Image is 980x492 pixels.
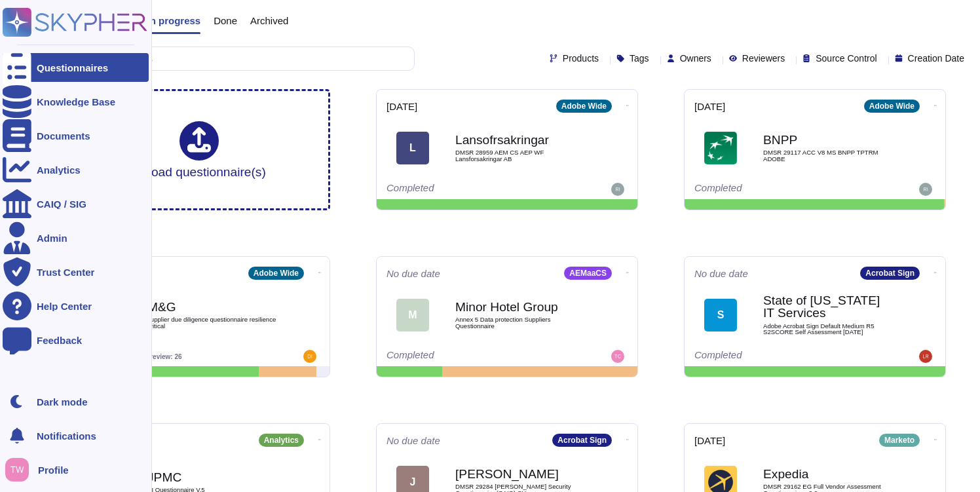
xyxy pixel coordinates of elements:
div: Trust Center [37,267,94,277]
div: Analytics [37,165,81,175]
span: No due date [386,436,440,445]
input: Search by keywords [52,47,414,70]
div: CAIQ / SIG [37,199,86,209]
a: Feedback [3,326,149,354]
a: Documents [3,121,149,150]
button: user [3,455,38,484]
img: user [303,350,316,363]
b: JPMC [147,471,278,483]
span: Archived [250,16,288,26]
div: Analytics [259,434,304,447]
b: State of [US_STATE] IT Services [763,294,894,319]
div: AEMaaCS [564,267,612,280]
div: Feedback [37,335,82,345]
span: DMSR 29117 ACC V8 MS BNPP TPTRM ADOBE [763,149,894,162]
span: To review: 26 [141,353,182,360]
div: Help Center [37,301,92,311]
div: Adobe Wide [864,100,920,113]
a: CAIQ / SIG [3,189,149,218]
div: Admin [37,233,67,243]
img: user [611,183,624,196]
div: Acrobat Sign [552,434,612,447]
span: Creation Date [908,54,964,63]
div: Marketo [879,434,920,447]
span: Reviewers [742,54,785,63]
span: Source Control [816,54,876,63]
span: Annex 5 Data protection Suppliers Questionnaire [455,316,586,329]
img: user [5,458,29,482]
span: Done [214,16,237,26]
a: Analytics [3,155,149,184]
div: Upload questionnaire(s) [132,121,266,178]
span: Profile [38,465,69,475]
div: Adobe Wide [248,267,304,280]
span: No due date [386,269,440,278]
a: Questionnaires [3,53,149,82]
b: BNPP [763,134,894,146]
span: Products [563,54,599,63]
div: Adobe Wide [556,100,612,113]
a: Trust Center [3,257,149,286]
div: Dark mode [37,397,88,407]
div: S [704,299,737,331]
span: Owners [680,54,711,63]
span: [DATE] [694,102,725,111]
b: Lansofrsakringar [455,134,586,146]
a: Help Center [3,292,149,320]
div: L [396,132,429,164]
span: supplier due diligence questionnaire resilience critical [147,316,278,329]
div: Acrobat Sign [860,267,920,280]
div: Questionnaires [37,63,108,73]
span: In progress [147,16,200,26]
div: Completed [694,183,855,196]
span: Notifications [37,431,96,441]
span: [DATE] [386,102,417,111]
img: user [919,350,932,363]
div: Completed [386,183,547,196]
b: [PERSON_NAME] [455,468,586,480]
img: user [919,183,932,196]
a: Admin [3,223,149,252]
div: Completed [694,350,855,363]
a: Knowledge Base [3,87,149,116]
div: Knowledge Base [37,97,115,107]
span: Tags [630,54,649,63]
div: M [396,299,429,331]
b: Expedia [763,468,894,480]
img: user [611,350,624,363]
div: Completed [386,350,547,363]
span: [DATE] [694,436,725,445]
div: Documents [37,131,90,141]
b: Minor Hotel Group [455,301,586,313]
span: Adobe Acrobat Sign Default Medium R5 S2SCORE Self Assessment [DATE] [763,323,894,335]
b: M&G [147,301,278,313]
img: Logo [704,132,737,164]
span: No due date [694,269,748,278]
span: DMSR 28959 AEM CS AEP WF Lansforsakringar AB [455,149,586,162]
